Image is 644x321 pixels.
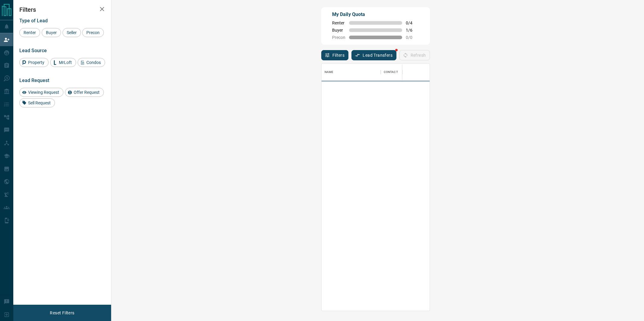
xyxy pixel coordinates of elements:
div: Condos [78,58,105,67]
h2: Filters [19,6,105,13]
div: Seller [62,28,81,37]
div: Offer Request [65,88,104,97]
span: Property [26,60,46,65]
span: Precon [332,35,345,40]
p: My Daily Quota [332,11,419,18]
span: Precon [84,30,102,35]
span: Condos [84,60,103,65]
span: Lead Request [19,78,49,83]
div: Name [325,64,334,81]
button: Lead Transfers [351,50,396,60]
div: Property [19,58,49,67]
span: Offer Request [72,90,102,95]
span: 0 / 0 [406,35,419,40]
button: Reset Filters [46,308,78,318]
span: Lead Source [19,48,47,53]
span: Sell Request [26,100,53,105]
div: Renter [19,28,40,37]
div: MrLoft [50,58,76,67]
div: Viewing Request [19,88,63,97]
div: Name [322,64,381,81]
span: Renter [332,21,345,25]
span: MrLoft [57,60,74,65]
span: Type of Lead [19,18,48,24]
span: Seller [65,30,79,35]
button: Filters [321,50,349,60]
div: Precon [82,28,104,37]
span: Buyer [44,30,59,35]
span: Renter [21,30,38,35]
div: Buyer [42,28,61,37]
span: Buyer [332,28,345,33]
span: Viewing Request [26,90,61,95]
div: Contact [384,64,398,81]
span: 0 / 4 [406,21,419,25]
span: 1 / 6 [406,28,419,33]
div: Sell Request [19,98,55,107]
